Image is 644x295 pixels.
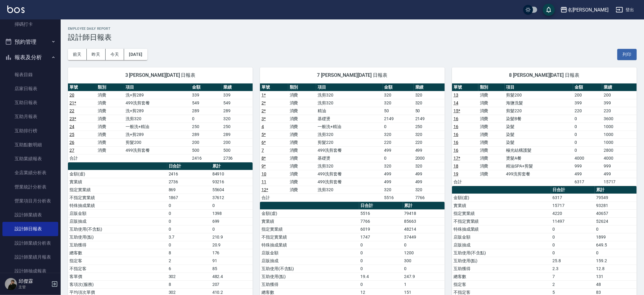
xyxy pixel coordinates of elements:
td: 0 [359,249,403,257]
td: 互助使用(不含點) [68,225,167,233]
td: 1000 [602,131,637,138]
a: 16 [453,140,458,145]
td: 一般洗+精油 [124,123,191,131]
td: 消費 [288,115,316,123]
td: 0 [191,115,222,123]
td: 499洗剪套餐 [316,178,383,186]
a: 24 [69,124,74,129]
td: 洗剪320 [316,162,383,170]
td: 洗+剪289 [124,107,191,115]
h2: Employee Daily Report [68,27,637,31]
th: 金額 [383,83,414,91]
a: 20 [69,93,74,97]
td: 店販金額 [68,209,167,217]
th: 單號 [260,83,288,91]
td: 200 [222,138,253,146]
td: 不指定實業績 [68,194,167,202]
td: 11497 [551,217,595,225]
a: 設計師業績月報表 [2,250,58,264]
td: 染髮B餐 [505,115,573,123]
td: 6317 [551,194,595,202]
a: 設計師業績分析表 [2,236,58,250]
td: 84910 [211,170,253,178]
td: 999 [602,162,637,170]
td: 499 [383,170,414,178]
td: 0 [359,257,403,265]
td: 0 [595,249,637,257]
td: 1747 [359,233,403,241]
td: 220 [414,138,445,146]
a: 設計師業績表 [2,208,58,222]
a: 19 [453,171,458,176]
td: 基礎燙 [316,154,383,162]
table: a dense table [452,83,637,186]
td: 40657 [595,209,637,217]
h3: 設計師日報表 [68,33,637,42]
td: 0 [573,115,602,123]
button: 前天 [68,49,87,60]
td: 15717 [602,178,637,186]
td: 指定客 [68,257,167,265]
a: 14 [453,100,458,105]
img: Logo [7,5,25,13]
td: 消費 [478,138,505,146]
a: 互助點數明細 [2,138,58,152]
button: 昨天 [87,49,106,60]
td: 2416 [191,154,222,162]
td: 200 [573,91,602,99]
td: 1398 [211,209,253,217]
a: 16 [453,124,458,129]
td: 互助使用(點) [68,233,167,241]
th: 日合計 [359,202,403,210]
table: a dense table [260,83,445,202]
td: 320 [414,131,445,138]
td: 消費 [288,162,316,170]
td: 499 [414,170,445,178]
td: 499 [414,178,445,186]
td: 0 [573,131,602,138]
a: 掃碼打卡 [2,17,58,31]
td: 289 [191,131,222,138]
td: 210.9 [211,233,253,241]
td: 金額(虛) [260,209,359,217]
td: 精油 [316,107,383,115]
td: 消費 [288,154,316,162]
td: 1899 [595,233,637,241]
td: 0 [595,225,637,233]
td: 93281 [595,202,637,209]
td: 基礎燙 [316,115,383,123]
td: 0 [383,154,414,162]
a: 11 [261,179,266,184]
td: 合計 [452,178,478,186]
td: 499洗剪套餐 [316,170,383,178]
td: 2736 [222,154,253,162]
td: 消費 [96,146,124,154]
a: 10 [261,171,266,176]
td: 一般洗+精油 [316,123,383,131]
td: 染髮 [505,131,573,138]
td: 洗剪320 [316,99,383,107]
th: 項目 [124,83,191,91]
td: 合計 [68,154,96,162]
td: 染髮 [505,123,573,131]
td: 499洗剪套餐 [124,99,191,107]
td: 500 [191,146,222,154]
td: 999 [573,162,602,170]
td: 指定實業績 [260,225,359,233]
td: 洗剪320 [316,91,383,99]
td: 2 [167,257,211,265]
td: 0 [167,217,211,225]
th: 金額 [573,83,602,91]
td: 499 [383,146,414,154]
td: 8 [167,249,211,257]
td: 消費 [478,170,505,178]
td: 指定實業績 [68,186,167,194]
td: 320 [414,186,445,194]
td: 店販抽成 [260,257,359,265]
td: 2000 [414,154,445,162]
td: 金額(虛) [452,194,551,202]
th: 單號 [452,83,478,91]
td: 消費 [478,146,505,154]
td: 200 [191,138,222,146]
td: 店販抽成 [452,241,551,249]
